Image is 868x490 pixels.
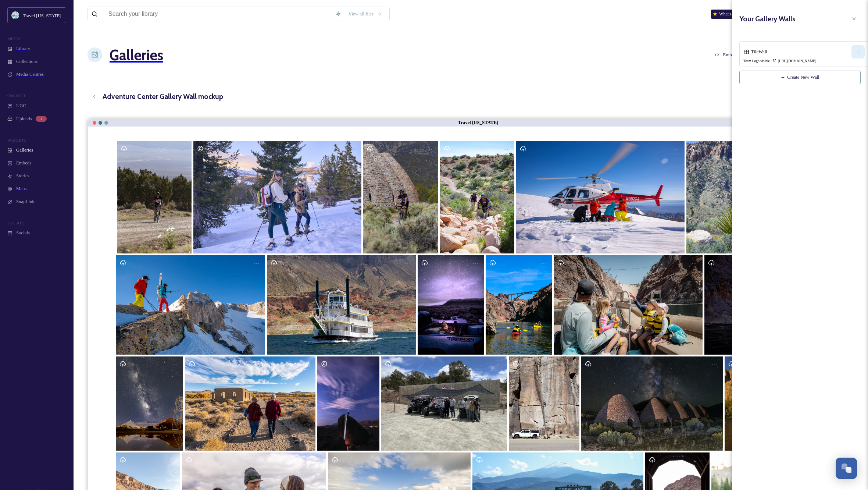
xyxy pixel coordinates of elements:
h1: Galleries [110,46,163,64]
a: Rock Climbing Red Rock/southern NV. Photo licensed 12/14/2021. Must credit ©Al Baker whenever pos... [316,355,380,451]
span: Media Centres [16,72,44,77]
a: Snow Shoe [193,140,362,254]
div: What's New [711,10,750,19]
span: WIDGETS [7,138,26,142]
a: Galleries [110,36,163,74]
a: Neon to Nature Road Trip [553,254,704,355]
img: download.jpeg [12,12,19,19]
strong: Travel [US_STATE] [458,120,499,125]
a: View all files [345,8,386,21]
span: Maps [16,186,26,192]
h3: Your Gallery Walls [739,14,796,23]
span: SnapLink [16,199,35,205]
input: Search your library [105,7,332,21]
span: Stories [16,173,29,179]
span: Uploads [16,116,32,122]
span: Tile Wall [751,49,767,55]
button: Create New Wall [739,71,861,84]
h3: Adventure Center Gallery Wall mockup [103,92,223,101]
span: Galleries [16,148,33,153]
span: COLLECT [7,93,26,98]
button: Open Chat [836,458,857,479]
span: MEDIA [7,36,21,41]
span: Team Logo visible [743,59,770,63]
span: Socials [16,230,30,236]
a: Neon to Nature Road Trip [485,254,553,355]
div: 3 [36,116,47,122]
span: Library [16,46,30,52]
button: Embed [711,49,740,61]
span: Travel [US_STATE] [23,13,61,18]
span: SOCIALS [7,221,25,225]
span: Collections [16,59,37,64]
span: UGC [16,103,26,109]
span: [URL][DOMAIN_NAME] [773,58,816,63]
span: Embeds [16,160,31,166]
a: What's New [711,10,744,19]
